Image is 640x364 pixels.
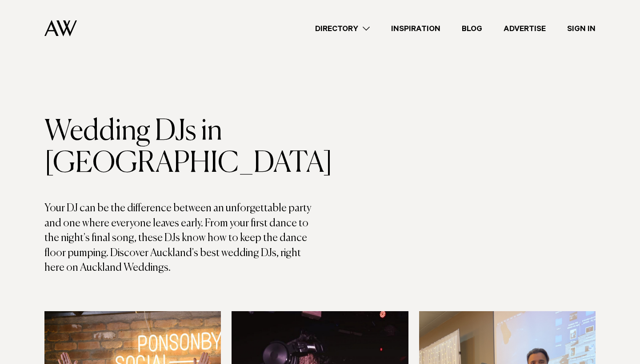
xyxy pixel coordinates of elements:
a: Inspiration [380,23,451,35]
p: Your DJ can be the difference between an unforgettable party and one where everyone leaves early.... [44,201,320,276]
h1: Wedding DJs in [GEOGRAPHIC_DATA] [44,116,320,180]
a: Blog [451,23,493,35]
a: Sign In [556,23,606,35]
a: Advertise [493,23,556,35]
img: Auckland Weddings Logo [44,20,77,36]
a: Directory [304,23,380,35]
